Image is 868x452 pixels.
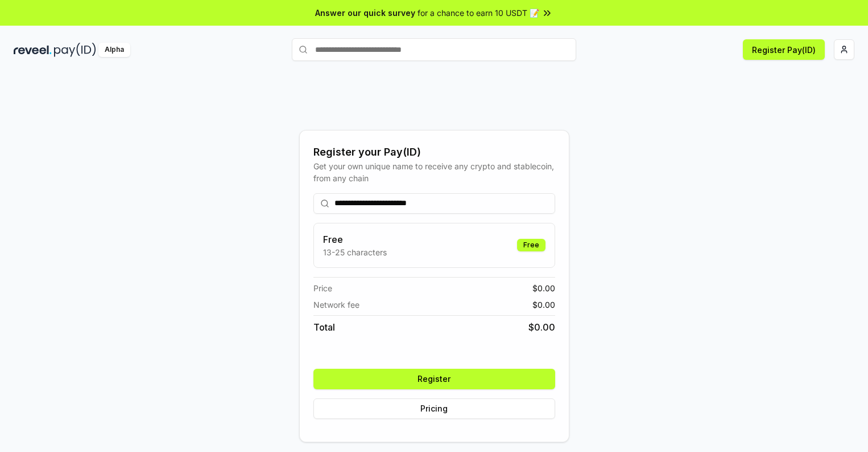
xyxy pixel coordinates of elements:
[418,7,539,19] span: for a chance to earn 10 USDT 📝
[532,282,555,294] span: $ 0.00
[323,246,387,258] p: 13-25 characters
[313,144,555,160] div: Register your Pay(ID)
[313,299,359,311] span: Network fee
[14,43,52,57] img: reveel_dark
[313,369,555,389] button: Register
[313,398,555,419] button: Pricing
[54,43,96,57] img: pay_id
[517,239,545,251] div: Free
[313,320,335,334] span: Total
[98,43,130,57] div: Alpha
[528,320,555,334] span: $ 0.00
[323,233,387,246] h3: Free
[315,7,415,19] span: Answer our quick survey
[313,160,555,184] div: Get your own unique name to receive any crypto and stablecoin, from any chain
[532,299,555,311] span: $ 0.00
[743,39,825,60] button: Register Pay(ID)
[313,282,332,294] span: Price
